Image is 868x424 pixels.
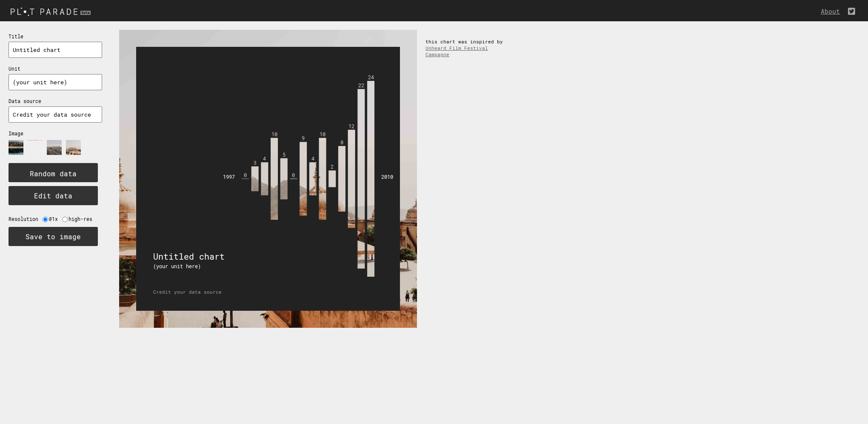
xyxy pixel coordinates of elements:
div: this chart was inspired by [417,30,519,66]
p: Title [9,33,102,40]
p: Image [9,130,102,137]
label: Resolution [9,216,43,222]
label: @1x [49,216,62,222]
p: Data source [9,98,102,104]
button: Save to image [9,227,98,246]
label: high-res [69,216,97,222]
tspan: Untitled chart [153,251,225,262]
p: Unit [9,66,102,72]
a: Unheard Film Festival Campagne [425,45,488,57]
a: About [821,7,844,15]
text: Credit your data source [153,289,222,295]
text: (your unit here) [153,263,201,269]
tspan: 1997 [223,173,235,180]
text: Random data [30,169,77,178]
tspan: 2010 [381,173,393,180]
button: Edit data [9,186,98,205]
